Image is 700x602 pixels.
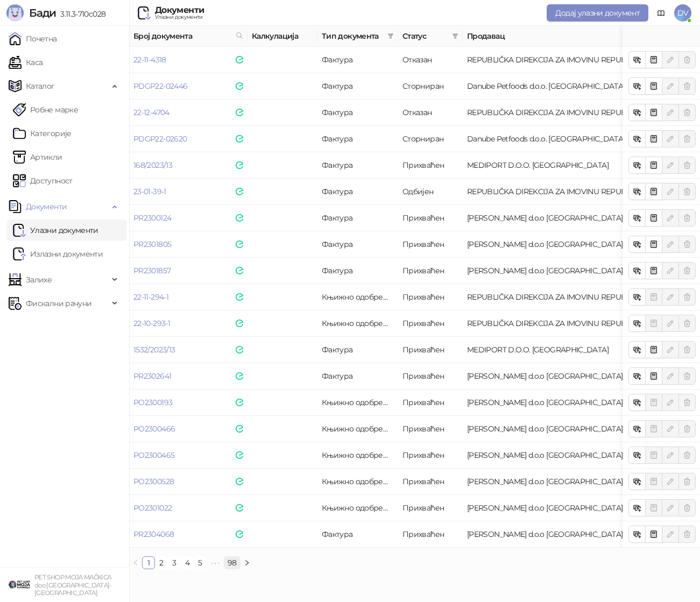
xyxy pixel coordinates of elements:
img: 64x64-companyLogo-9f44b8df-f022-41eb-b7d6-300ad218de09.png [9,574,30,596]
td: Књижно одобрење [317,416,398,442]
a: 22-11-4318 [133,55,166,65]
li: Следећа страна [241,556,253,569]
a: 98 [224,557,240,569]
span: left [132,559,139,566]
img: Ulazni dokumenti [138,6,151,19]
a: PO2300193 [133,398,172,407]
td: Marlo Farma d.o.o BEOGRAD [463,363,652,389]
td: Marlo Farma d.o.o BEOGRAD [463,442,652,469]
li: 3 [168,556,181,569]
a: 22-12-4704 [133,108,169,117]
span: Бади [29,6,56,19]
a: 23-01-39-1 [133,187,166,196]
li: 1 [142,556,155,569]
img: e-Faktura [236,320,243,327]
img: e-Faktura [236,214,243,222]
td: Књижно одобрење [317,389,398,416]
td: Прихваћен [398,205,463,231]
li: 4 [181,556,194,569]
td: REPUBLIČKA DIREKCIJA ZA IMOVINU REPUBLIKE SRBIJE [463,284,652,310]
img: e-Faktura [236,425,243,433]
li: 2 [155,556,168,569]
li: 98 [224,556,241,569]
td: MEDIPORT D.O.O. BEOGRAD [463,337,652,363]
td: Фактура [317,231,398,258]
a: 2 [155,557,167,569]
li: Следећих 5 Страна [207,556,224,569]
a: 1532/2023/13 [133,345,175,355]
td: Књижно одобрење [317,442,398,469]
td: REPUBLIČKA DIREKCIJA ZA IMOVINU REPUBLIKE SRBIJE [463,179,652,205]
span: ••• [207,556,224,569]
img: e-Faktura [236,82,243,90]
td: Прихваћен [398,284,463,310]
td: Marlo Farma d.o.o BEOGRAD [463,469,652,495]
span: filter [452,33,458,39]
a: PO2301022 [133,503,172,513]
td: REPUBLIČKA DIREKCIJA ZA IMOVINU REPUBLIKE SRBIJE [463,310,652,337]
a: PO2300466 [133,424,175,434]
span: Број документа [133,30,231,42]
span: Додај улазни документ [555,8,640,18]
td: Marlo Farma d.o.o BEOGRAD [463,231,652,258]
span: filter [385,28,396,44]
a: PR2302641 [133,371,171,381]
td: Фактура [317,363,398,389]
button: right [241,556,253,569]
img: e-Faktura [236,372,243,380]
td: Marlo Farma d.o.o BEOGRAD [463,258,652,284]
td: Фактура [317,258,398,284]
td: Сторниран [398,73,463,100]
td: Marlo Farma d.o.o BEOGRAD [463,416,652,442]
td: Прихваћен [398,152,463,179]
img: e-Faktura [236,346,243,353]
span: Документи [26,196,67,217]
img: e-Faktura [236,451,243,459]
td: Marlo Farma d.o.o BEOGRAD [463,495,652,521]
img: Logo [6,4,24,22]
a: PR2301805 [133,239,171,249]
a: Доступност [13,170,73,192]
img: e-Faktura [236,267,243,274]
td: Фактура [317,152,398,179]
small: PET SHOP MOJA MAČKICA doo [GEOGRAPHIC_DATA]-[GEOGRAPHIC_DATA] [34,573,111,597]
span: Залихе [26,269,52,291]
th: Број документа [129,26,248,47]
a: 22-11-294-1 [133,292,168,302]
td: Прихваћен [398,337,463,363]
a: PO2300465 [133,450,174,460]
td: MEDIPORT D.O.O. BEOGRAD [463,152,652,179]
a: Излазни документи [13,243,103,265]
a: PDGP22-02620 [133,134,187,144]
td: Одбијен [398,179,463,205]
td: Фактура [317,100,398,126]
td: Отказан [398,47,463,73]
td: Marlo Farma d.o.o BEOGRAD [463,389,652,416]
td: Прихваћен [398,416,463,442]
td: Прихваћен [398,389,463,416]
td: Фактура [317,126,398,152]
img: e-Faktura [236,478,243,485]
td: Danube Petfoods d.o.o. Beograd - Surčin [463,73,652,100]
span: right [244,559,250,566]
a: Категорије [13,123,72,144]
td: Marlo Farma d.o.o BEOGRAD [463,521,652,548]
td: Прихваћен [398,469,463,495]
a: Ulazni dokumentiУлазни документи [13,219,98,241]
img: e-Faktura [236,504,243,512]
a: 3 [168,557,180,569]
a: 5 [194,557,206,569]
span: filter [387,33,394,39]
img: e-Faktura [236,530,243,538]
a: Каса [9,52,43,73]
li: Претходна страна [129,556,142,569]
img: e-Faktura [236,135,243,143]
th: Продавац [463,26,652,47]
a: 1 [143,557,154,569]
button: Додај улазни документ [547,4,648,22]
button: left [129,556,142,569]
td: Књижно одобрење [317,469,398,495]
img: e-Faktura [236,161,243,169]
a: Робне марке [13,99,78,121]
td: Прихваћен [398,495,463,521]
